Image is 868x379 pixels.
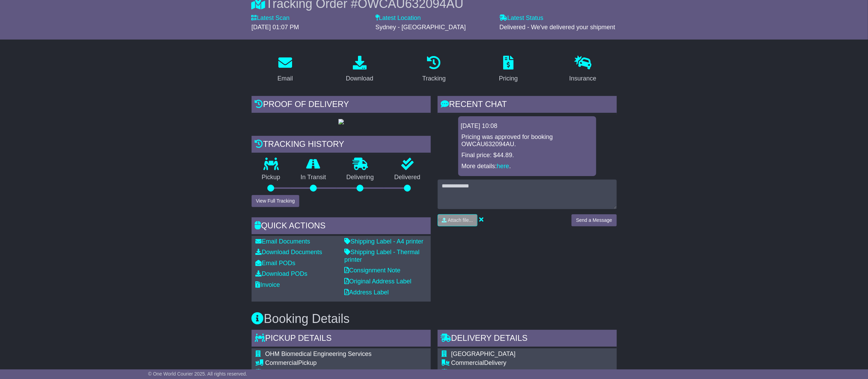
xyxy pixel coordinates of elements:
[252,14,290,22] label: Latest Scan
[265,359,376,367] div: Pickup
[265,369,376,376] div: [STREET_ADDRESS]
[256,238,310,245] a: Email Documents
[277,74,293,83] div: Email
[256,281,280,288] a: Invoice
[375,24,466,31] span: Sydney - [GEOGRAPHIC_DATA]
[338,119,344,124] img: GetPodImage
[462,152,593,159] p: Final price: $44.89.
[252,24,299,31] span: [DATE] 01:07 PM
[462,163,593,170] p: More details: .
[252,96,431,115] div: Proof of Delivery
[461,122,593,130] div: [DATE] 10:08
[256,249,322,256] a: Download Documents
[451,359,484,366] span: Commercial
[265,350,372,357] span: OHM Biomedical Engineering Services
[345,238,424,245] a: Shipping Label - A4 printer
[252,195,299,207] button: View Full Tracking
[345,289,389,296] a: Address Label
[438,96,617,115] div: RECENT CHAT
[252,330,431,348] div: Pickup Details
[256,270,308,277] a: Download PODs
[342,53,378,86] a: Download
[422,74,445,83] div: Tracking
[256,260,296,267] a: Email PODs
[451,359,613,367] div: Delivery
[252,312,617,326] h3: Booking Details
[345,249,420,263] a: Shipping Label - Thermal printer
[499,24,615,31] span: Delivered - We've delivered your shipment
[451,350,516,357] span: [GEOGRAPHIC_DATA]
[499,14,543,22] label: Latest Status
[499,74,518,83] div: Pricing
[336,174,384,181] p: Delivering
[495,53,522,86] a: Pricing
[346,74,373,83] div: Download
[384,174,431,181] p: Delivered
[252,217,431,236] div: Quick Actions
[438,330,617,348] div: Delivery Details
[565,53,601,86] a: Insurance
[252,174,291,181] p: Pickup
[148,371,247,377] span: © One World Courier 2025. All rights reserved.
[252,136,431,154] div: Tracking history
[345,267,401,274] a: Consignment Note
[290,174,336,181] p: In Transit
[345,278,412,285] a: Original Address Label
[497,163,509,170] a: here
[462,133,593,148] p: Pricing was approved for booking OWCAU632094AU.
[375,14,421,22] label: Latest Location
[571,214,616,226] button: Send a Message
[273,53,297,86] a: Email
[418,53,450,86] a: Tracking
[569,74,597,83] div: Insurance
[265,359,298,366] span: Commercial
[451,369,613,376] div: [MEDICAL_DATA], Block G, Level 3,Corner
